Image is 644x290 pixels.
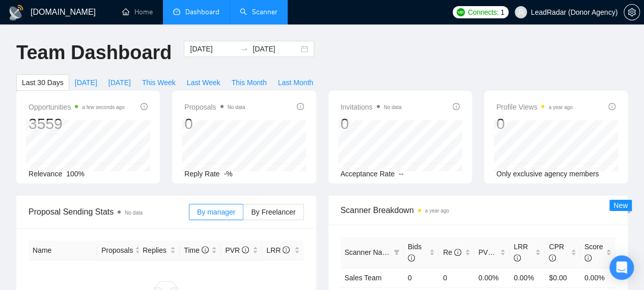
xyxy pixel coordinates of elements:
span: to [240,45,248,53]
span: Only exclusive agency members [496,170,599,178]
td: 0.00% [580,268,615,287]
span: Bids [408,243,422,262]
th: Proposals [97,241,138,260]
span: CPR [549,243,564,262]
span: info-circle [549,254,556,261]
span: No data [125,210,143,216]
span: LRR [514,243,528,262]
span: Last 30 Days [22,77,64,88]
span: Time [184,246,208,254]
span: By manager [197,208,235,216]
span: Proposals [184,101,245,113]
span: Re [443,248,461,256]
div: Open Intercom Messenger [609,255,634,280]
span: filter [394,249,400,255]
button: Last Week [181,74,226,91]
span: Dashboard [185,8,219,16]
div: 0 [341,114,402,134]
span: PVR [225,246,249,254]
span: 1 [500,7,505,18]
time: a year ago [425,208,449,214]
span: info-circle [584,254,592,261]
a: setting [624,8,640,16]
span: Opportunities [29,101,125,113]
span: Proposal Sending Stats [29,205,189,218]
span: This Month [232,77,267,88]
span: Reply Rate [184,170,219,178]
button: Last 30 Days [16,74,69,91]
span: Scanner Name [345,248,392,256]
span: user [517,9,524,16]
span: New [613,201,628,209]
span: info-circle [242,246,249,253]
span: swap-right [240,45,248,53]
span: info-circle [514,254,521,261]
span: [DATE] [75,77,97,88]
span: Scanner Breakdown [341,204,616,217]
span: [DATE] [108,77,131,88]
span: -% [224,170,233,178]
button: This Week [136,74,181,91]
span: PVR [479,248,502,256]
a: homeHome [122,8,153,16]
td: 0.00% [474,268,510,287]
span: Invitations [341,101,402,113]
th: Name [29,241,97,260]
input: End date [253,43,299,55]
span: No data [228,104,245,110]
div: 0 [184,114,245,134]
div: 0 [496,114,573,134]
td: 0 [439,268,474,287]
img: logo [8,5,24,21]
span: info-circle [202,246,209,253]
span: info-circle [495,249,502,256]
button: [DATE] [69,74,103,91]
img: upwork-logo.png [457,8,465,16]
time: a year ago [548,104,572,110]
span: Last Month [278,77,313,88]
time: a few seconds ago [82,104,124,110]
span: Replies [143,245,168,256]
span: LRR [266,246,290,254]
span: Acceptance Rate [341,170,395,178]
span: By Freelancer [251,208,295,216]
span: info-circle [453,103,460,110]
span: info-circle [297,103,304,110]
span: Last Week [187,77,220,88]
span: Profile Views [496,101,573,113]
span: info-circle [408,254,415,261]
span: This Week [142,77,176,88]
span: Connects: [468,7,498,18]
input: Start date [190,43,236,55]
span: info-circle [283,246,290,253]
span: Relevance [29,170,62,178]
span: Sales Team [345,274,382,282]
span: 100% [66,170,85,178]
button: This Month [226,74,272,91]
a: searchScanner [240,8,277,16]
td: 0 [404,268,439,287]
span: No data [384,104,402,110]
span: info-circle [141,103,148,110]
h1: Team Dashboard [16,41,172,65]
button: [DATE] [103,74,136,91]
span: info-circle [608,103,615,110]
button: Last Month [272,74,319,91]
span: filter [391,245,402,260]
td: 0.00% [510,268,545,287]
span: setting [624,8,639,16]
button: setting [624,4,640,20]
span: Proposals [101,245,133,256]
span: Score [584,243,603,262]
span: dashboard [173,8,180,15]
div: 3559 [29,114,125,134]
span: info-circle [454,249,461,256]
th: Replies [138,241,180,260]
td: $0.00 [545,268,580,287]
span: -- [399,170,403,178]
